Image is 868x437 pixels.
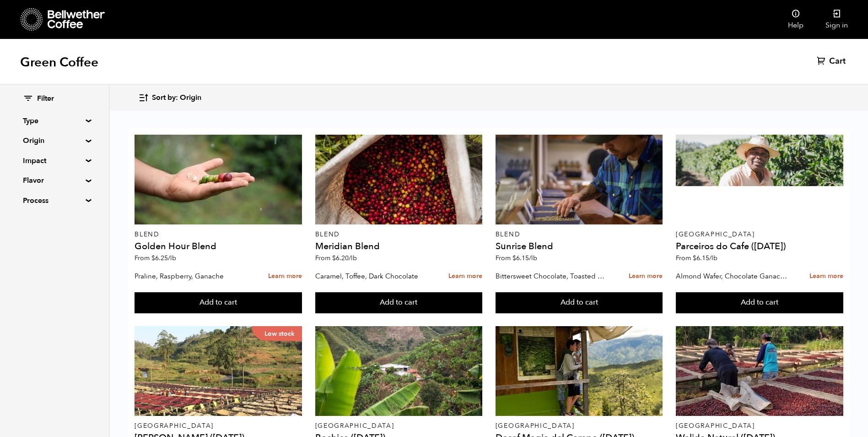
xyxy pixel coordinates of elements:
[135,292,302,313] button: Add to cart
[512,254,516,262] span: $
[151,254,155,262] span: $
[315,242,483,251] h4: Meridian Blend
[252,326,302,341] p: Low stock
[496,292,663,313] button: Add to cart
[349,254,357,262] span: /lb
[315,254,357,262] span: From
[529,254,537,262] span: /lb
[676,231,843,238] p: [GEOGRAPHIC_DATA]
[676,269,790,283] p: Almond Wafer, Chocolate Ganache, Bing Cherry
[135,254,176,262] span: From
[448,267,482,286] a: Learn more
[152,93,201,103] span: Sort by: Origin
[23,175,86,186] summary: Flavor
[496,242,663,251] h4: Sunrise Blend
[37,94,54,104] span: Filter
[138,87,201,109] button: Sort by: Origin
[168,254,176,262] span: /lb
[496,231,663,238] p: Blend
[268,267,302,286] a: Learn more
[315,423,483,429] p: [GEOGRAPHIC_DATA]
[135,423,302,429] p: [GEOGRAPHIC_DATA]
[709,254,717,262] span: /lb
[676,423,843,429] p: [GEOGRAPHIC_DATA]
[496,269,609,283] p: Bittersweet Chocolate, Toasted Marshmallow, Candied Orange, Praline
[496,423,663,429] p: [GEOGRAPHIC_DATA]
[693,254,717,262] bdi: 6.15
[315,231,483,238] p: Blend
[135,269,248,283] p: Praline, Raspberry, Ganache
[817,56,848,67] a: Cart
[676,242,843,251] h4: Parceiros do Cafe ([DATE])
[135,231,302,238] p: Blend
[23,115,86,126] summary: Type
[135,242,302,251] h4: Golden Hour Blend
[23,195,86,206] summary: Process
[676,292,843,313] button: Add to cart
[23,155,86,166] summary: Impact
[512,254,537,262] bdi: 6.15
[629,267,663,286] a: Learn more
[676,254,717,262] span: From
[332,254,357,262] bdi: 6.20
[135,326,302,416] a: Low stock
[315,269,429,283] p: Caramel, Toffee, Dark Chocolate
[20,54,98,71] h1: Green Coffee
[315,292,483,313] button: Add to cart
[693,254,696,262] span: $
[151,254,176,262] bdi: 6.25
[809,267,843,286] a: Learn more
[23,135,86,146] summary: Origin
[496,254,537,262] span: From
[332,254,336,262] span: $
[829,56,846,67] span: Cart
